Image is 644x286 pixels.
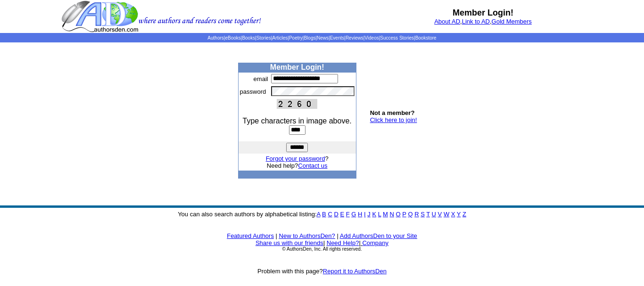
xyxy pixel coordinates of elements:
a: Share us with our friends [256,239,323,246]
a: Bookstore [415,35,437,41]
a: New to AuthorsDen? [279,232,335,239]
a: H [358,211,362,218]
font: , , [434,18,532,25]
font: password [240,88,266,95]
a: Authors [207,35,223,41]
a: N [390,211,394,218]
font: Need help? [267,162,328,169]
a: O [396,211,401,218]
b: Member Login! [453,8,513,17]
a: C [328,211,332,218]
font: email [254,75,268,82]
font: © AuthorsDen, Inc. All rights reserved. [282,246,362,252]
a: T [426,211,430,218]
a: Q [408,211,413,218]
a: eBooks [225,35,240,41]
font: You can also search authors by alphabetical listing: [178,211,466,218]
a: Click here to join! [370,116,417,123]
font: ? [266,155,329,162]
a: A [317,211,321,218]
font: | [323,239,325,246]
a: Company [362,239,388,246]
a: V [438,211,442,218]
a: S [421,211,425,218]
a: Add AuthorsDen to your Site [340,232,417,239]
a: U [432,211,436,218]
font: Type characters in image above. [243,117,352,125]
a: M [383,211,388,218]
a: B [322,211,326,218]
b: Member Login! [270,63,324,71]
a: E [340,211,344,218]
a: Forgot your password [266,155,325,162]
a: Z [462,211,466,218]
a: D [334,211,338,218]
a: R [414,211,419,218]
a: G [351,211,356,218]
font: Problem with this page? [257,268,387,275]
a: Reviews [346,35,363,41]
font: | [359,239,388,246]
a: L [378,211,381,218]
a: W [444,211,449,218]
a: Y [457,211,461,218]
a: Poetry [289,35,303,41]
a: F [346,211,350,218]
span: | | | | | | | | | | | | [207,35,436,41]
a: Link to AD [462,18,490,25]
img: This Is CAPTCHA Image [277,99,317,109]
a: Gold Members [492,18,532,25]
a: News [317,35,329,41]
a: Blogs [304,35,315,41]
a: Events [330,35,345,41]
a: Need Help? [327,239,359,246]
a: Stories [256,35,271,41]
a: P [402,211,406,218]
a: K [372,211,376,218]
a: Articles [272,35,288,41]
font: | [337,232,338,239]
a: Videos [364,35,379,41]
a: Books [242,35,255,41]
a: About AD [434,18,460,25]
a: Featured Authors [227,232,274,239]
a: I [364,211,366,218]
a: Report it to AuthorsDen [323,268,387,275]
a: Contact us [298,162,327,169]
a: J [367,211,371,218]
a: Success Stories [380,35,414,41]
a: X [451,211,455,218]
font: | [276,232,277,239]
b: Not a member? [370,109,415,116]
